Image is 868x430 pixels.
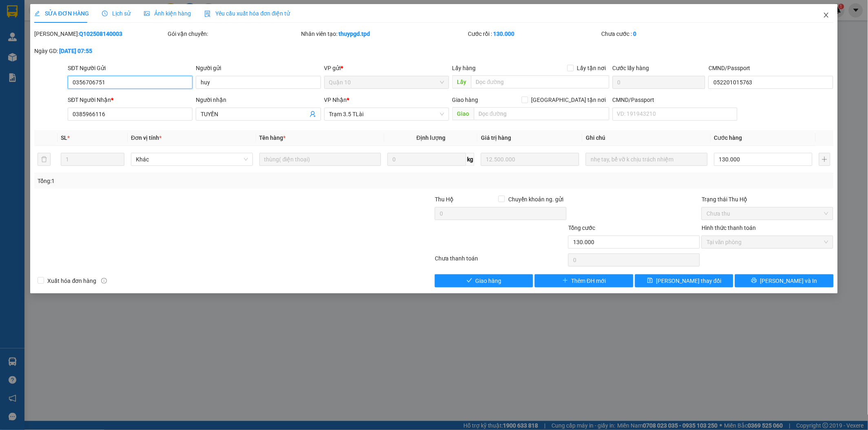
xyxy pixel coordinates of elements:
b: Q102508140003 [79,31,122,37]
span: Gửi: [7,8,20,16]
div: Trạng thái Thu Hộ [702,195,833,204]
button: save[PERSON_NAME] thay đổi [635,274,733,287]
span: [PERSON_NAME] thay đổi [656,276,722,285]
b: 130.000 [494,31,515,37]
span: Tên hàng [259,135,286,141]
span: Nhận: [64,8,84,16]
span: Giao [452,107,474,120]
span: edit [34,11,40,16]
span: Cước hàng [714,135,742,141]
div: Chưa cước : [602,29,733,38]
th: Ghi chú [582,130,711,146]
span: Yêu cầu xuất hóa đơn điện tử [204,10,290,17]
div: lường [7,26,58,36]
span: [PERSON_NAME] và In [760,276,817,285]
span: picture [144,11,150,16]
div: đệ [64,26,115,36]
div: Cước rồi : [468,29,600,38]
span: Quận 10 [329,76,444,88]
span: Chuyển khoản ng. gửi [505,195,567,204]
input: Dọc đường [474,107,609,120]
span: Giá trị hàng [481,135,511,141]
span: close [823,12,830,18]
span: clock-circle [102,11,108,16]
span: check [467,278,472,284]
span: Đơn vị tính [131,135,162,141]
span: Lịch sử [102,10,131,17]
span: CR : [6,53,19,62]
button: delete [38,153,51,166]
div: SĐT Người Gửi [68,64,193,73]
button: checkGiao hàng [435,274,533,287]
button: printer[PERSON_NAME] và In [735,274,833,287]
span: save [647,278,653,284]
span: Lấy hàng [452,65,476,71]
div: CMND/Passport [709,64,833,73]
span: user-add [310,111,316,117]
div: CMND/Passport [613,95,737,104]
b: [DATE] 07:55 [59,48,92,54]
button: Close [815,4,838,27]
div: VP gửi [324,64,449,73]
span: info-circle [101,278,107,284]
span: Tại văn phòng [706,236,828,248]
div: 50.000 [6,53,60,62]
label: Cước lấy hàng [613,65,649,71]
span: printer [751,278,757,284]
span: Định lượng [416,135,445,141]
span: Giao hàng [452,97,478,103]
span: Lấy tận nơi [574,64,609,73]
div: Ngày GD: [34,46,166,55]
div: Gói vận chuyển: [168,29,300,38]
b: 0 [633,31,637,37]
div: Người nhận [196,95,321,104]
span: [GEOGRAPHIC_DATA] tận nơi [528,95,609,104]
button: plusThêm ĐH mới [535,274,633,287]
button: plus [819,153,830,166]
div: Quận 10 [64,7,115,26]
span: Thêm ĐH mới [571,276,606,285]
div: Chưa thanh toán [434,254,567,268]
div: Trạm 3.5 TLài [7,7,58,26]
input: VD: Bàn, Ghế [259,153,381,166]
span: SỬA ĐƠN HÀNG [34,10,89,17]
span: Tổng cước [568,225,595,231]
div: Nhân viên tạo: [301,29,467,38]
span: Ảnh kiện hàng [144,10,191,17]
span: Trạm 3.5 TLài [329,108,444,120]
img: icon [204,11,211,17]
span: Giao hàng [476,276,502,285]
span: plus [562,278,568,284]
span: Thu Hộ [435,196,454,203]
div: [PERSON_NAME]: [34,29,166,38]
span: Lấy [452,75,471,88]
span: SL [61,135,67,141]
span: Khác [136,153,248,165]
input: Dọc đường [471,75,609,88]
div: Tổng: 1 [38,176,335,185]
span: Chưa thu [706,207,828,220]
input: 0 [481,153,579,166]
div: Người gửi [196,64,321,73]
span: kg [466,153,474,166]
b: thuypgd.tpd [339,31,370,37]
label: Hình thức thanh toán [702,225,756,231]
span: VP Nhận [324,97,347,103]
div: SĐT Người Nhận [68,95,193,104]
span: Xuất hóa đơn hàng [44,276,100,285]
input: Ghi Chú [586,153,708,166]
input: Cước lấy hàng [613,76,706,89]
